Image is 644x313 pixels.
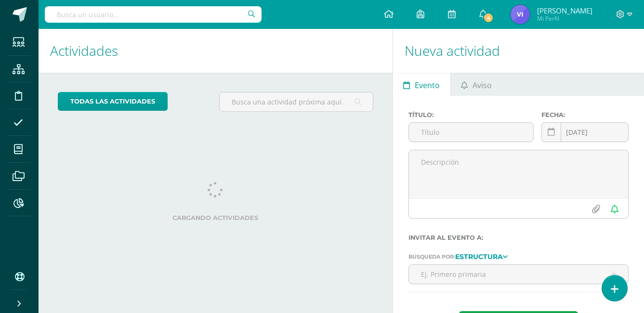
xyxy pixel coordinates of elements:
[408,234,629,241] label: Invitar al evento a:
[537,14,592,23] span: Mi Perfil
[409,123,533,142] input: Título
[58,214,373,222] label: Cargando actividades
[473,74,492,97] span: Aviso
[541,111,629,118] label: Fecha:
[408,111,534,118] label: Título:
[537,6,592,15] span: [PERSON_NAME]
[45,6,262,23] input: Busca un usuario...
[451,73,502,96] a: Aviso
[50,29,381,73] h1: Actividades
[455,252,503,261] strong: Estructura
[393,73,450,96] a: Evento
[220,92,372,111] input: Busca una actividad próxima aquí...
[511,5,530,24] img: 6d45eeb63ee2576034cb40a112175507.png
[455,253,508,260] a: Estructura
[409,265,628,284] input: Ej. Primero primaria
[405,29,632,73] h1: Nueva actividad
[483,13,494,23] span: 4
[542,123,628,142] input: Fecha de entrega
[415,74,440,97] span: Evento
[58,92,168,111] a: todas las Actividades
[408,253,455,260] span: Búsqueda por:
